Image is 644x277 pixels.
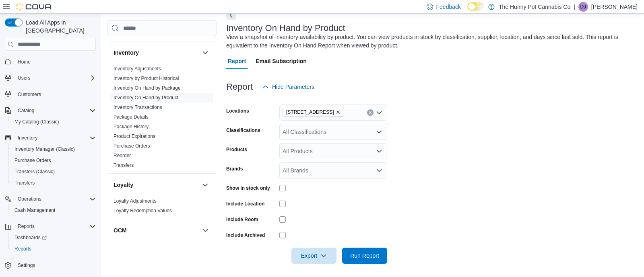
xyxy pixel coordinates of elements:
[200,226,210,235] button: OCM
[114,124,149,129] a: Package History
[14,90,44,99] a: Customers
[14,222,38,231] button: Reports
[226,216,258,223] label: Include Room
[11,167,96,176] span: Transfers (Classic)
[2,72,99,84] button: Users
[376,129,382,135] button: Open list of options
[11,117,96,127] span: My Catalog (Classic)
[226,108,249,114] label: Locations
[14,260,96,270] span: Settings
[114,226,127,234] h3: OCM
[2,193,99,205] button: Operations
[8,116,99,127] button: My Catalog (Classic)
[591,2,638,12] p: [PERSON_NAME]
[114,243,163,250] span: OCM Weekly Inventory
[11,233,50,242] a: Dashboards
[114,75,179,82] span: Inventory by Product Historical
[200,180,210,190] button: Loyalty
[14,261,38,270] a: Settings
[228,53,246,69] span: Report
[114,226,199,234] button: OCM
[226,166,243,172] label: Brands
[114,143,150,149] span: Purchase Orders
[467,11,468,11] span: Dark Mode
[8,166,99,177] button: Transfers (Classic)
[11,244,96,254] span: Reports
[114,104,162,111] span: Inventory Transactions
[11,144,96,154] span: Inventory Manager (Classic)
[286,108,334,116] span: [STREET_ADDRESS]
[114,105,162,110] a: Inventory Transactions
[114,85,181,91] span: Inventory On Hand by Package
[376,148,382,154] button: Open list of options
[226,146,247,153] label: Products
[296,248,332,264] span: Export
[11,205,96,215] span: Cash Management
[14,157,51,164] span: Purchase Orders
[226,10,236,20] button: Next
[336,110,341,115] button: Remove 2103 Yonge St from selection in this group
[574,2,575,12] p: |
[11,244,35,254] a: Reports
[2,132,99,144] button: Inventory
[11,205,58,215] a: Cash Management
[367,109,374,116] button: Clear input
[259,79,318,95] button: Hide Parameters
[14,106,96,115] span: Catalog
[114,133,155,140] span: Product Expirations
[107,196,217,219] div: Loyalty
[114,152,131,159] span: Reorder
[226,201,264,207] label: Include Location
[16,3,52,11] img: Cova
[226,232,265,238] label: Include Archived
[14,207,55,213] span: Cash Management
[18,91,41,98] span: Customers
[114,94,178,101] span: Inventory On Hand by Product
[342,248,387,264] button: Run Report
[18,135,37,141] span: Inventory
[114,143,150,149] a: Purchase Orders
[18,196,41,202] span: Operations
[226,23,345,33] h3: Inventory On Hand by Product
[14,106,37,115] button: Catalog
[114,181,133,189] h3: Loyalty
[14,89,96,99] span: Customers
[14,56,96,66] span: Home
[114,208,172,213] a: Loyalty Redemption Values
[226,82,253,92] h3: Report
[18,262,35,269] span: Settings
[14,246,31,252] span: Reports
[226,33,634,50] div: View a snapshot of inventory availability by product. You can view products in stock by classific...
[11,144,78,154] a: Inventory Manager (Classic)
[114,114,149,120] span: Package Details
[272,83,314,91] span: Hide Parameters
[436,3,461,11] span: Feedback
[2,55,99,67] button: Home
[114,66,161,72] a: Inventory Adjustments
[8,155,99,166] button: Purchase Orders
[11,178,96,188] span: Transfers
[114,49,199,57] button: Inventory
[283,108,344,117] span: 2103 Yonge St
[14,133,96,143] span: Inventory
[226,185,270,191] label: Show in stock only
[8,232,99,243] a: Dashboards
[8,243,99,254] button: Reports
[114,162,134,168] span: Transfers
[580,2,586,12] span: DJ
[11,156,96,165] span: Purchase Orders
[467,2,484,11] input: Dark Mode
[23,18,96,35] span: Load All Apps in [GEOGRAPHIC_DATA]
[291,248,336,264] button: Export
[114,114,149,120] a: Package Details
[114,198,157,204] a: Loyalty Adjustments
[114,153,131,158] a: Reorder
[18,107,34,114] span: Catalog
[14,119,59,125] span: My Catalog (Classic)
[14,146,75,152] span: Inventory Manager (Classic)
[376,167,382,174] button: Open list of options
[578,2,588,12] div: Dave Johnston
[114,181,199,189] button: Loyalty
[114,198,157,204] span: Loyalty Adjustments
[200,48,210,57] button: Inventory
